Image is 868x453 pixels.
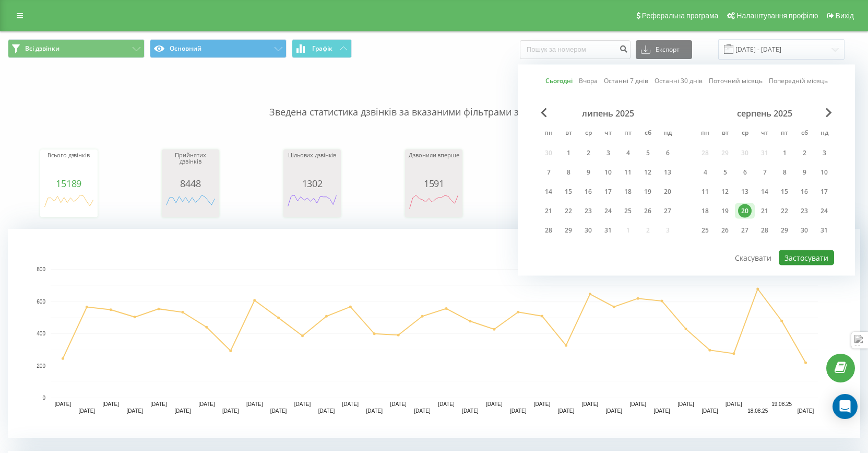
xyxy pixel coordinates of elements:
[37,363,45,369] text: 200
[534,401,551,407] text: [DATE]
[701,408,718,414] text: [DATE]
[817,185,831,199] div: 17
[658,165,677,180] div: нд 13 лип 2025 р.
[794,184,814,200] div: сб 16 серп 2025 р.
[794,203,814,219] div: сб 23 серп 2025 р.
[581,185,595,199] div: 16
[222,408,239,414] text: [DATE]
[198,401,215,407] text: [DATE]
[294,401,311,407] text: [DATE]
[408,178,460,189] div: 1591
[817,204,831,218] div: 24
[541,108,547,118] span: Previous Month
[618,145,638,161] div: пт 4 лип 2025 р.
[408,189,460,220] svg: A chart.
[698,166,712,179] div: 4
[817,224,831,237] div: 31
[777,126,792,142] abbr: п’ятниця
[729,250,777,265] button: Скасувати
[150,39,287,58] button: Основний
[79,408,96,414] text: [DATE]
[755,165,775,180] div: чт 7 серп 2025 р.
[246,401,263,407] text: [DATE]
[775,145,794,161] div: пт 1 серп 2025 р.
[270,408,287,414] text: [DATE]
[520,40,631,59] input: Пошук за номером
[42,395,45,401] text: 0
[601,166,615,179] div: 10
[794,223,814,238] div: сб 30 серп 2025 р.
[695,203,715,219] div: пн 18 серп 2025 р.
[661,166,674,179] div: 13
[833,394,858,419] div: Open Intercom Messenger
[286,189,338,220] svg: A chart.
[658,145,677,161] div: нд 6 лип 2025 р.
[814,145,834,161] div: нд 3 серп 2025 р.
[816,126,832,142] abbr: неділя
[43,152,95,178] div: Всього дзвінків
[318,408,335,414] text: [DATE]
[798,224,811,237] div: 30
[545,76,573,86] a: Сьогодні
[542,166,555,179] div: 7
[715,165,735,180] div: вт 5 серп 2025 р.
[747,408,768,414] text: 18.08.25
[558,145,578,161] div: вт 1 лип 2025 р.
[539,223,558,238] div: пн 28 лип 2025 р.
[638,184,658,200] div: сб 19 лип 2025 р.
[735,223,755,238] div: ср 27 серп 2025 р.
[578,223,598,238] div: ср 30 лип 2025 р.
[562,204,575,218] div: 22
[836,11,854,20] span: Вихід
[578,184,598,200] div: ср 16 лип 2025 р.
[601,204,615,218] div: 24
[798,204,811,218] div: 23
[598,223,618,238] div: чт 31 лип 2025 р.
[718,185,732,199] div: 12
[817,166,831,179] div: 10
[718,224,732,237] div: 26
[598,165,618,180] div: чт 10 лип 2025 р.
[778,185,791,199] div: 15
[660,126,675,142] abbr: неділя
[562,166,575,179] div: 8
[775,165,794,180] div: пт 8 серп 2025 р.
[579,76,598,86] a: Вчора
[561,126,576,142] abbr: вівторок
[775,203,794,219] div: пт 22 серп 2025 р.
[735,203,755,219] div: ср 20 серп 2025 р.
[581,146,595,160] div: 2
[737,126,753,142] abbr: середа
[542,204,555,218] div: 21
[558,203,578,219] div: вт 22 лип 2025 р.
[618,184,638,200] div: пт 18 лип 2025 р.
[286,152,338,178] div: Цільових дзвінків
[558,408,575,414] text: [DATE]
[150,401,167,407] text: [DATE]
[769,76,828,86] a: Попередній місяць
[640,126,656,142] abbr: субота
[312,45,332,52] span: Графік
[715,203,735,219] div: вт 19 серп 2025 р.
[698,224,712,237] div: 25
[814,203,834,219] div: нд 24 серп 2025 р.
[798,408,814,414] text: [DATE]
[598,184,618,200] div: чт 17 лип 2025 р.
[43,189,95,220] svg: A chart.
[695,108,834,119] div: серпень 2025
[582,401,599,407] text: [DATE]
[414,408,431,414] text: [DATE]
[677,401,694,407] text: [DATE]
[600,126,616,142] abbr: четвер
[658,184,677,200] div: нд 20 лип 2025 р.
[621,185,635,199] div: 18
[758,224,771,237] div: 28
[286,178,338,189] div: 1302
[658,203,677,219] div: нд 27 лип 2025 р.
[174,408,191,414] text: [DATE]
[598,203,618,219] div: чт 24 лип 2025 р.
[638,145,658,161] div: сб 5 лип 2025 р.
[661,146,674,160] div: 6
